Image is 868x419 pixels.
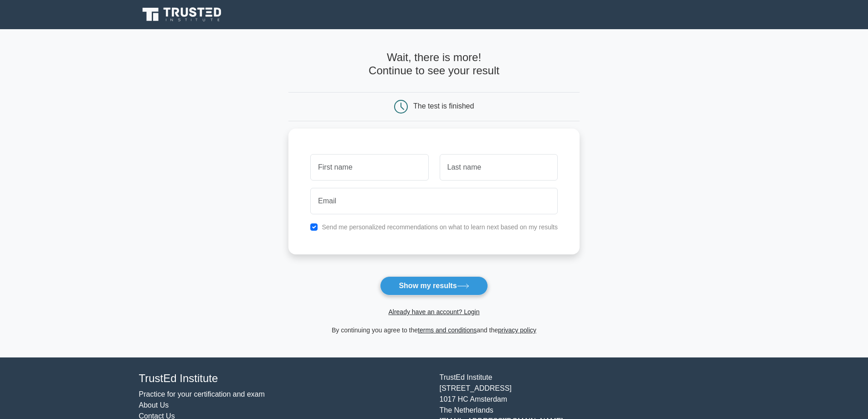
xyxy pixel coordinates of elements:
input: First name [310,154,428,181]
input: Last name [440,154,558,181]
div: The test is finished [413,102,474,110]
h4: Wait, there is more! Continue to see your result [288,51,580,78]
button: Show my results [380,276,488,295]
a: Practice for your certification and exam [139,390,265,398]
div: By continuing you agree to the and the [283,325,585,336]
a: privacy policy [498,326,536,334]
input: Email [310,188,558,214]
a: Already have an account? Login [388,308,479,316]
label: Send me personalized recommendations on what to learn next based on my results [322,223,558,231]
a: terms and conditions [418,326,477,334]
a: About Us [139,401,169,409]
h4: TrustEd Institute [139,372,429,385]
